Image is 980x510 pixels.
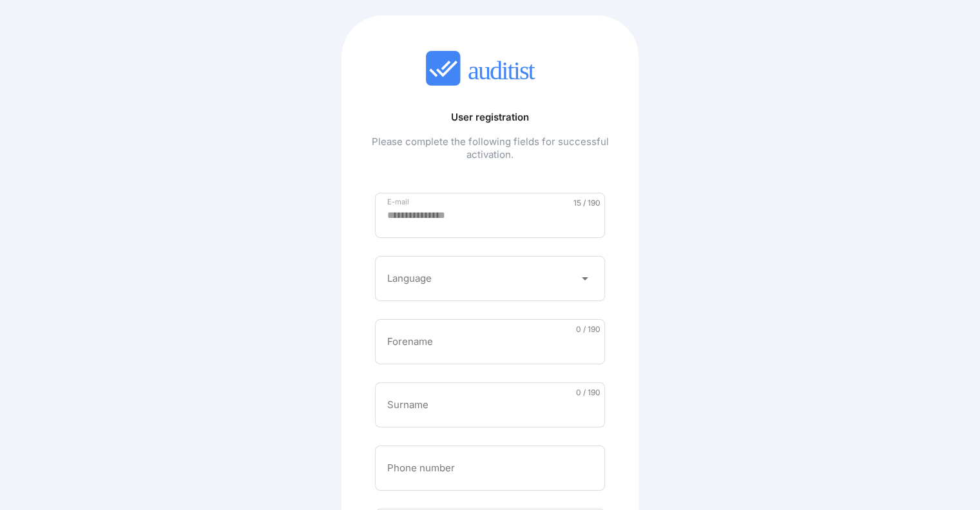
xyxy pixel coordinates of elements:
[387,395,593,415] input: Surname
[387,458,593,478] input: Phone number
[387,331,593,352] input: Forename
[577,271,593,286] i: arrow_drop_down
[364,110,617,135] h1: User registration
[364,135,617,161] p: Please complete the following fields for successful activation.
